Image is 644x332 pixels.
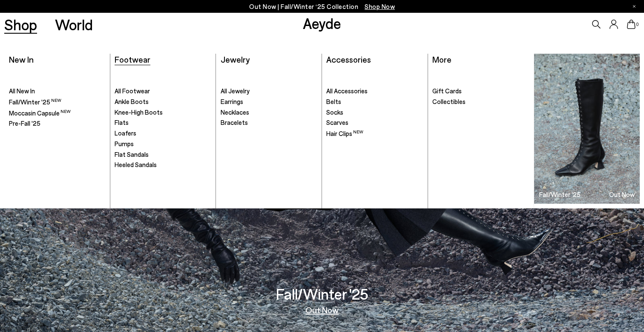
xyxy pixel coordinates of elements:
a: Fall/Winter '25 Out Now [534,54,640,204]
a: Socks [326,108,423,117]
span: Heeled Sandals [115,161,157,168]
span: All Accessories [326,87,368,95]
a: Jewelry [221,54,250,64]
a: Fall/Winter '25 [9,98,106,107]
a: Hair Clips [326,129,423,138]
h3: Fall/Winter '25 [539,191,581,198]
a: All Footwear [115,87,211,95]
span: Flat Sandals [115,150,149,158]
a: Out Now [305,306,339,314]
a: Earrings [221,98,317,106]
a: Pre-Fall '25 [9,119,106,128]
a: All Accessories [326,87,423,95]
a: Flats [115,118,211,127]
a: Gift Cards [432,87,529,95]
span: Hair Clips [326,130,363,137]
a: Footwear [115,54,150,64]
span: All Jewelry [221,87,250,95]
a: Flat Sandals [115,150,211,159]
span: All Footwear [115,87,150,95]
span: Moccasin Capsule [9,109,71,117]
span: 0 [635,22,640,27]
a: Shop [4,17,37,32]
span: Necklaces [221,108,249,116]
span: Pumps [115,140,134,147]
h3: Fall/Winter '25 [276,286,368,301]
a: Accessories [326,54,371,64]
a: 0 [627,20,635,29]
a: Aeyde [303,14,341,32]
span: All New In [9,87,35,95]
p: Out Now | Fall/Winter ‘25 Collection [249,1,395,12]
a: Belts [326,98,423,106]
h3: Out Now [609,191,635,198]
a: Heeled Sandals [115,161,211,169]
a: Scarves [326,118,423,127]
a: Moccasin Capsule [9,109,106,118]
span: Earrings [221,98,243,105]
span: Belts [326,98,341,105]
img: Group_1295_900x.jpg [534,54,640,204]
span: Knee-High Boots [115,108,163,116]
a: Loafers [115,129,211,138]
a: Collectibles [432,98,529,106]
span: Socks [326,108,343,116]
a: All New In [9,87,106,95]
a: All Jewelry [221,87,317,95]
span: Navigate to /collections/new-in [365,3,395,10]
a: Necklaces [221,108,317,117]
span: Ankle Boots [115,98,149,105]
a: New In [9,54,34,64]
a: Pumps [115,140,211,148]
span: Pre-Fall '25 [9,119,40,127]
a: Knee-High Boots [115,108,211,117]
a: World [55,17,93,32]
a: More [432,54,451,64]
span: Scarves [326,118,348,126]
span: Bracelets [221,118,248,126]
span: Fall/Winter '25 [9,98,61,106]
a: Bracelets [221,118,317,127]
span: Collectibles [432,98,466,105]
span: Loafers [115,129,136,137]
a: Ankle Boots [115,98,211,106]
span: Flats [115,118,129,126]
span: Gift Cards [432,87,462,95]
